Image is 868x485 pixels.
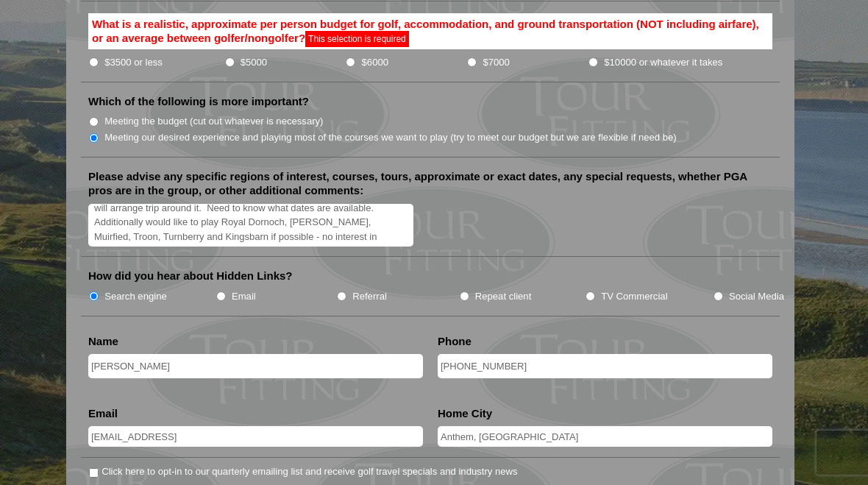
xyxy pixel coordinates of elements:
[362,55,388,70] label: $6000
[475,289,532,304] label: Repeat client
[352,289,387,304] label: Referral
[601,289,667,304] label: TV Commercial
[88,94,309,109] label: Which of the following is more important?
[438,334,472,349] label: Phone
[483,55,509,70] label: $7000
[88,13,772,49] label: What is a realistic, approximate per person budget for golf, accommodation, and ground transporta...
[102,464,517,479] label: Click here to opt-in to our quarterly emailing list and receive golf travel specials and industry...
[104,289,167,304] label: Search engine
[88,406,118,421] label: Email
[438,406,492,421] label: Home City
[604,55,722,70] label: $10000 or whatever it takes
[308,34,406,44] span: This selection is required
[104,114,323,129] label: Meeting the budget (cut out whatever is necessary)
[232,289,256,304] label: Email
[88,334,118,349] label: Name
[88,169,772,198] label: Please advise any specific regions of interest, courses, tours, approximate or exact dates, any s...
[104,130,677,145] label: Meeting our desired experience and playing most of the courses we want to play (try to meet our b...
[104,55,163,70] label: $3500 or less
[729,289,784,304] label: Social Media
[241,55,267,70] label: $5000
[88,269,293,283] label: How did you hear about Hidden Links?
